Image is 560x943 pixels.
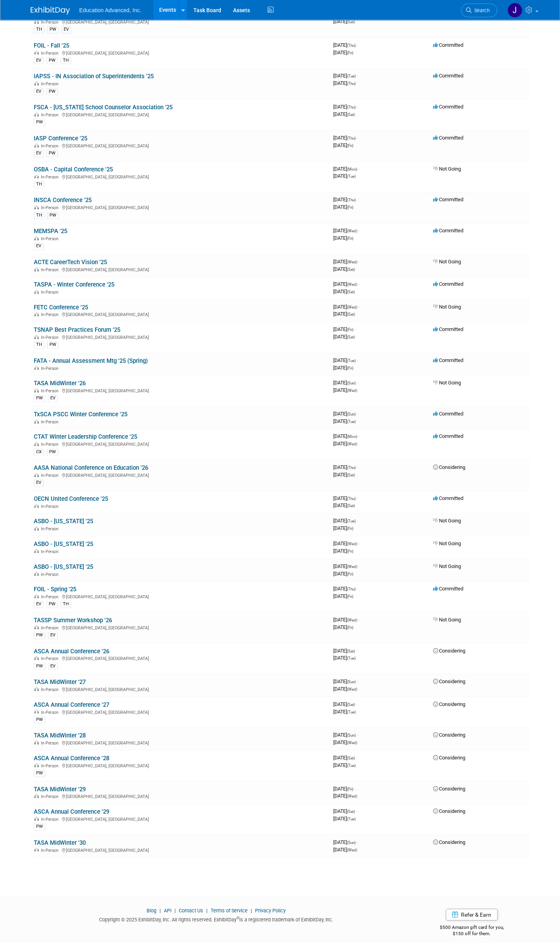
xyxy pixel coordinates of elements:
[347,167,357,171] span: (Mon)
[333,204,353,210] span: [DATE]
[34,357,148,364] a: FATA - Annual Assessment Mtg '25 (Spring)
[34,479,44,486] div: EV
[347,549,353,553] span: (Fri)
[34,81,39,85] img: In-Person Event
[34,312,39,316] img: In-Person Event
[347,267,355,272] span: (Sat)
[333,50,353,55] span: [DATE]
[34,625,39,629] img: In-Person Event
[34,173,327,180] div: [GEOGRAPHIC_DATA], [GEOGRAPHIC_DATA]
[433,585,463,591] span: Committed
[461,4,497,17] a: Search
[34,600,44,607] div: EV
[41,143,61,149] span: In-Person
[31,7,70,15] img: ExhibitDay
[41,442,61,447] span: In-Person
[34,135,87,142] a: IASP Conference '25
[34,526,39,530] img: In-Person Event
[333,173,356,179] span: [DATE]
[333,387,357,393] span: [DATE]
[347,20,355,24] span: (Sat)
[34,585,76,592] a: FOIL - Spring '25
[47,26,59,33] div: PW
[347,496,356,501] span: (Thu)
[333,654,356,660] span: [DATE]
[333,259,360,265] span: [DATE]
[333,411,358,417] span: [DATE]
[34,473,39,477] img: In-Person Event
[433,732,465,737] span: Considering
[34,442,39,446] img: In-Person Event
[357,135,358,141] span: -
[357,495,358,501] span: -
[34,710,39,713] img: In-Person Event
[433,42,463,48] span: Committed
[34,366,39,370] img: In-Person Event
[34,624,327,630] div: [GEOGRAPHIC_DATA], [GEOGRAPHIC_DATA]
[34,236,39,240] img: In-Person Event
[34,395,45,402] div: PW
[433,647,465,653] span: Considering
[34,847,39,851] img: In-Person Event
[347,198,356,202] span: (Thu)
[433,104,463,110] span: Committed
[46,88,58,95] div: PW
[41,366,61,371] span: In-Person
[34,111,327,118] div: [GEOGRAPHIC_DATA], [GEOGRAPHIC_DATA]
[333,585,358,591] span: [DATE]
[433,259,461,265] span: Not Going
[357,678,358,684] span: -
[48,662,58,669] div: EV
[34,112,39,116] img: In-Person Event
[433,540,461,546] span: Not Going
[333,732,358,737] span: [DATE]
[358,259,360,265] span: -
[41,81,61,86] span: In-Person
[333,365,353,371] span: [DATE]
[347,381,356,385] span: (Sun)
[34,150,44,157] div: EV
[41,572,61,577] span: In-Person
[34,518,93,525] a: ASBO - [US_STATE] '25
[347,702,355,706] span: (Sat)
[433,678,465,684] span: Considering
[358,228,360,233] span: -
[34,763,39,767] img: In-Person Event
[347,687,357,691] span: (Wed)
[34,57,44,64] div: EV
[358,433,360,439] span: -
[357,42,358,48] span: -
[333,624,353,630] span: [DATE]
[34,143,39,147] img: In-Person Event
[41,687,61,692] span: In-Person
[347,434,357,439] span: (Mon)
[34,335,39,339] img: In-Person Event
[34,20,39,24] img: In-Person Event
[34,540,93,547] a: ASBO - [US_STATE] '25
[34,334,327,340] div: [GEOGRAPHIC_DATA], [GEOGRAPHIC_DATA]
[347,136,356,140] span: (Thu)
[34,593,327,599] div: [GEOGRAPHIC_DATA], [GEOGRAPHIC_DATA]
[347,174,356,178] span: (Tue)
[433,135,463,141] span: Committed
[34,647,109,654] a: ASCA Annual Conference '26
[48,395,58,402] div: EV
[347,519,356,523] span: (Tue)
[34,732,86,739] a: TASA MidWinter '28
[433,563,461,569] span: Not Going
[433,326,463,332] span: Committed
[333,104,358,110] span: [DATE]
[347,143,353,148] span: (Fri)
[34,380,86,387] a: TASA MidWinter '26
[333,518,358,524] span: [DATE]
[347,586,356,591] span: (Thu)
[333,235,353,241] span: [DATE]
[333,708,356,714] span: [DATE]
[333,135,358,141] span: [DATE]
[357,380,358,386] span: -
[333,616,360,622] span: [DATE]
[41,175,61,180] span: In-Person
[34,740,39,744] img: In-Person Event
[357,73,358,79] span: -
[34,119,45,126] div: PW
